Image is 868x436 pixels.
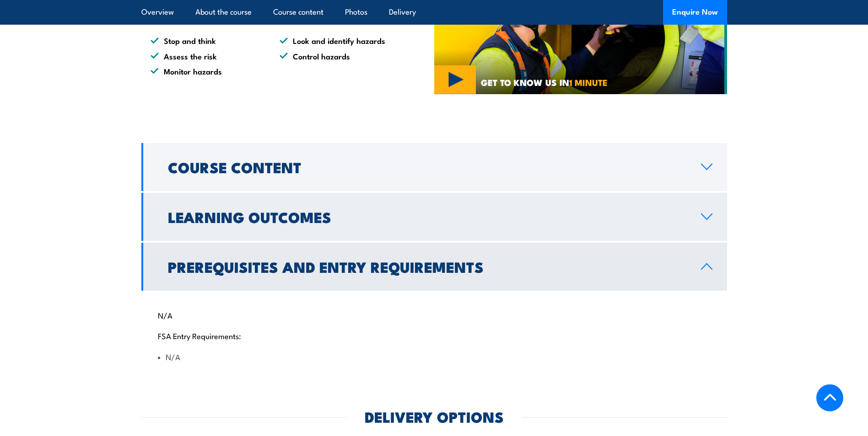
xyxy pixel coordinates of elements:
[168,160,686,173] h2: Course Content
[141,143,727,191] a: Course Content
[141,193,727,241] a: Learning Outcomes
[569,75,608,89] strong: 1 MINUTE
[151,35,263,46] li: Stop and think
[168,260,686,273] h2: Prerequisites and Entry Requirements
[158,351,711,362] li: N/A
[151,66,263,76] li: Monitor hazards
[151,51,263,61] li: Assess the risk
[280,51,392,61] li: Control hazards
[481,78,608,86] span: GET TO KNOW US IN
[158,331,711,340] p: FSA Entry Requirements:
[365,410,504,423] h2: DELIVERY OPTIONS
[141,243,727,291] a: Prerequisites and Entry Requirements
[280,35,392,46] li: Look and identify hazards
[158,310,711,319] p: N/A
[168,210,686,223] h2: Learning Outcomes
